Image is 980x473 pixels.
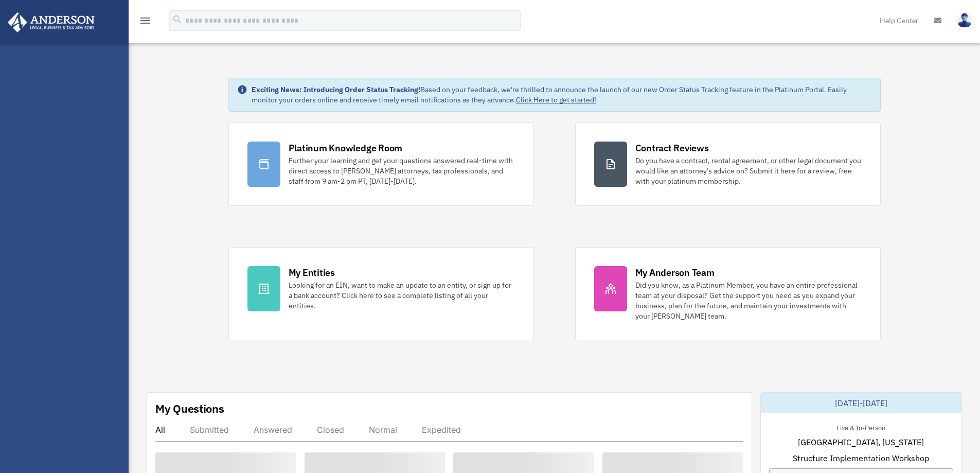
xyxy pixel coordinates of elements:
[798,436,924,448] span: [GEOGRAPHIC_DATA], [US_STATE]
[317,425,344,435] div: Closed
[139,18,151,27] a: menu
[575,122,881,206] a: Contract Reviews Do you have a contract, rental agreement, or other legal document you would like...
[369,425,397,435] div: Normal
[5,12,98,32] img: Anderson Advisors Platinum Portal
[155,401,224,416] div: My Questions
[957,13,972,28] img: User Pic
[228,122,534,206] a: Platinum Knowledge Room Further your learning and get your questions answered real-time with dire...
[289,266,335,279] div: My Entities
[828,422,894,432] div: Live & In-Person
[155,425,165,435] div: All
[635,266,715,279] div: My Anderson Team
[228,247,534,340] a: My Entities Looking for an EIN, want to make an update to an entity, or sign up for a bank accoun...
[252,85,420,94] strong: Exciting News: Introducing Order Status Tracking!
[252,84,872,105] div: Based on your feedback, we're thrilled to announce the launch of our new Order Status Tracking fe...
[172,14,183,25] i: search
[635,142,709,154] div: Contract Reviews
[289,155,515,186] div: Further your learning and get your questions answered real-time with direct access to [PERSON_NAM...
[254,425,292,435] div: Answered
[516,95,596,104] a: Click Here to get started!
[289,142,403,154] div: Platinum Knowledge Room
[190,425,229,435] div: Submitted
[635,280,862,321] div: Did you know, as a Platinum Member, you have an entire professional team at your disposal? Get th...
[635,155,862,186] div: Do you have a contract, rental agreement, or other legal document you would like an attorney's ad...
[575,247,881,340] a: My Anderson Team Did you know, as a Platinum Member, you have an entire professional team at your...
[422,425,461,435] div: Expedited
[761,393,961,413] div: [DATE]-[DATE]
[793,452,929,464] span: Structure Implementation Workshop
[289,280,515,311] div: Looking for an EIN, want to make an update to an entity, or sign up for a bank account? Click her...
[139,14,151,27] i: menu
